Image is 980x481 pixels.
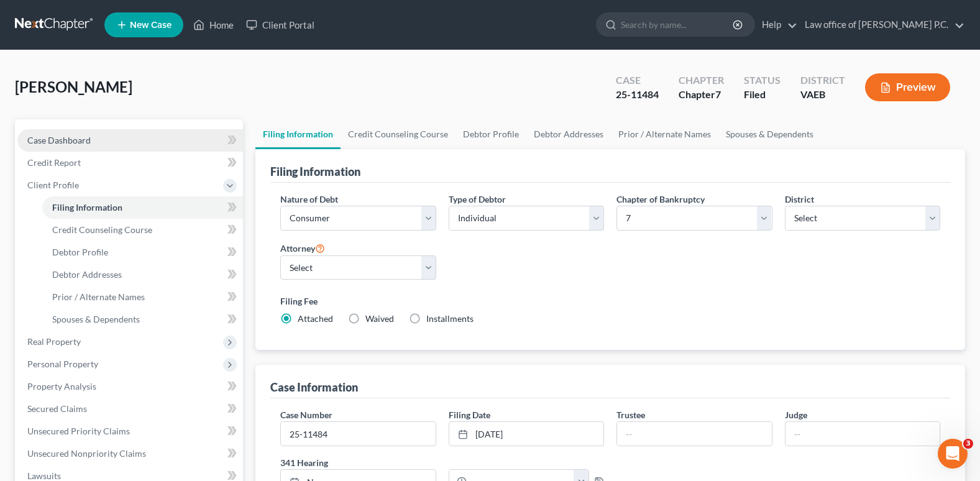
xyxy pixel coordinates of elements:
[17,398,243,420] a: Secured Claims
[744,73,781,88] div: Status
[756,14,797,36] a: Help
[679,73,724,88] div: Chapter
[963,439,973,449] span: 3
[52,247,108,257] span: Debtor Profile
[27,135,91,145] span: Case Dashboard
[27,359,98,369] span: Personal Property
[341,119,456,149] a: Credit Counseling Course
[274,456,610,469] label: 341 Hearing
[27,470,61,481] span: Lawsuits
[15,78,132,96] span: [PERSON_NAME]
[616,193,705,206] label: Chapter of Bankruptcy
[280,240,325,255] label: Attorney
[785,408,807,421] label: Judge
[526,119,611,149] a: Debtor Addresses
[715,88,721,100] span: 7
[52,202,122,213] span: Filing Information
[718,119,821,149] a: Spouses & Dependents
[280,408,332,421] label: Case Number
[800,73,845,88] div: District
[298,313,333,324] span: Attached
[785,193,814,206] label: District
[52,224,152,235] span: Credit Counseling Course
[280,193,338,206] label: Nature of Debt
[42,196,243,219] a: Filing Information
[800,88,845,102] div: VAEB
[187,14,240,36] a: Home
[449,193,506,206] label: Type of Debtor
[130,21,172,30] span: New Case
[456,119,526,149] a: Debtor Profile
[42,219,243,241] a: Credit Counseling Course
[27,157,81,168] span: Credit Report
[426,313,474,324] span: Installments
[280,295,940,308] label: Filing Fee
[799,14,964,36] a: Law office of [PERSON_NAME] P.C.
[52,291,145,302] span: Prior / Alternate Names
[240,14,321,36] a: Client Portal
[281,422,435,446] input: Enter case number...
[270,164,360,179] div: Filing Information
[42,308,243,331] a: Spouses & Dependents
[27,426,130,436] span: Unsecured Priority Claims
[42,263,243,286] a: Debtor Addresses
[17,442,243,465] a: Unsecured Nonpriority Claims
[865,73,950,101] button: Preview
[27,336,81,347] span: Real Property
[17,129,243,152] a: Case Dashboard
[938,439,968,469] iframe: Intercom live chat
[616,408,645,421] label: Trustee
[365,313,394,324] span: Waived
[611,119,718,149] a: Prior / Alternate Names
[621,13,735,36] input: Search by name...
[52,269,122,280] span: Debtor Addresses
[679,88,724,102] div: Chapter
[52,314,140,324] span: Spouses & Dependents
[255,119,341,149] a: Filing Information
[27,381,96,392] span: Property Analysis
[449,408,490,421] label: Filing Date
[616,88,659,102] div: 25-11484
[785,422,940,446] input: --
[42,241,243,263] a: Debtor Profile
[17,152,243,174] a: Credit Report
[42,286,243,308] a: Prior / Alternate Names
[27,180,79,190] span: Client Profile
[617,422,771,446] input: --
[616,73,659,88] div: Case
[270,380,358,395] div: Case Information
[744,88,781,102] div: Filed
[27,403,87,414] span: Secured Claims
[27,448,146,459] span: Unsecured Nonpriority Claims
[17,375,243,398] a: Property Analysis
[449,422,603,446] a: [DATE]
[17,420,243,442] a: Unsecured Priority Claims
